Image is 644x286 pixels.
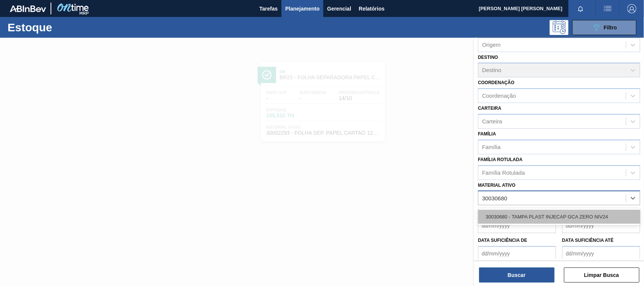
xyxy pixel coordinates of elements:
span: Filtro [604,25,617,31]
div: Origem [482,42,501,48]
input: dd/mm/yyyy [478,218,556,233]
span: Tarefas [259,4,278,13]
div: Pogramando: nenhum usuário selecionado [550,20,569,35]
input: dd/mm/yyyy [562,218,640,233]
input: dd/mm/yyyy [478,246,556,261]
label: Destino [478,55,498,60]
span: Relatórios [359,4,384,13]
label: Data suficiência de [478,238,527,243]
label: Data suficiência até [562,238,614,243]
span: Gerencial [327,4,351,13]
div: Família Rotulada [482,169,525,176]
div: Coordenação [482,93,516,99]
label: Carteira [478,106,501,111]
img: Logout [627,4,636,13]
div: Carteira [482,118,502,125]
label: Coordenação [478,80,515,85]
label: Família Rotulada [478,157,523,162]
button: Notificações [569,3,593,14]
div: 30030680 - TAMPA PLAST INJECAP GCA ZERO NIV24 [478,210,640,224]
span: Planejamento [285,4,320,13]
img: userActions [603,4,612,13]
div: Família [482,144,501,150]
h1: Estoque [8,23,118,32]
label: Família [478,131,496,137]
img: TNhmsLtSVTkK8tSr43FrP2fwEKptu5GPRR3wAAAABJRU5ErkJggg== [10,5,46,12]
label: Material ativo [478,183,516,188]
button: Filtro [572,20,636,35]
input: dd/mm/yyyy [562,246,640,261]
